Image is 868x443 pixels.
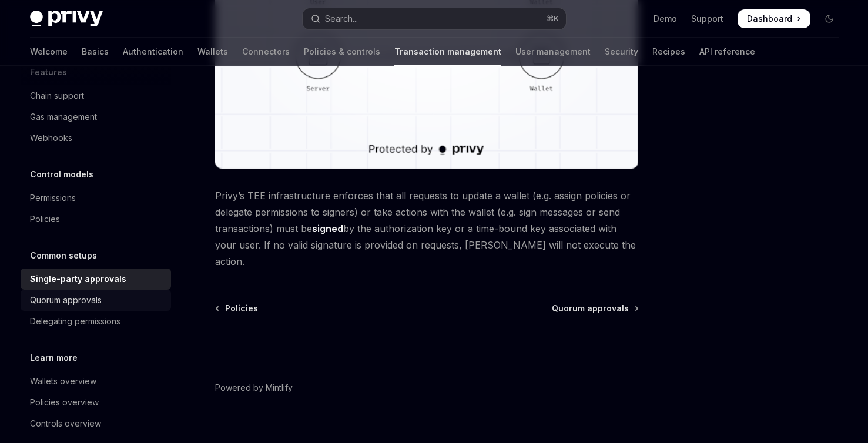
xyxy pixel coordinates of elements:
h5: Common setups [30,249,97,263]
a: Policies & controls [304,38,380,66]
a: Webhooks [21,127,171,149]
div: Wallets overview [30,374,96,388]
a: Dashboard [738,9,810,28]
h5: Learn more [30,351,78,365]
a: Chain support [21,85,171,106]
div: Policies overview [30,395,99,410]
a: Authentication [123,38,183,66]
button: Toggle dark mode [820,9,839,28]
a: Recipes [652,38,685,66]
div: Gas management [30,110,97,124]
a: Delegating permissions [21,311,171,332]
a: Powered by Mintlify [215,382,293,394]
div: Controls overview [30,417,101,431]
a: Security [605,38,638,66]
a: API reference [699,38,755,66]
span: ⌘ K [547,14,559,24]
a: Basics [82,38,109,66]
a: Policies overview [21,392,171,413]
div: Search... [325,12,358,26]
span: Policies [225,303,258,314]
div: Permissions [30,191,76,205]
span: Dashboard [747,13,792,25]
div: Policies [30,212,60,226]
div: Chain support [30,89,84,103]
a: Policies [216,303,258,314]
a: Quorum approvals [21,290,171,311]
div: Delegating permissions [30,314,120,328]
a: Support [691,13,723,25]
div: Single-party approvals [30,272,126,286]
div: Webhooks [30,131,72,145]
a: Controls overview [21,413,171,434]
a: Quorum approvals [552,303,638,314]
a: Single-party approvals [21,269,171,290]
span: Privy’s TEE infrastructure enforces that all requests to update a wallet (e.g. assign policies or... [215,187,639,270]
h5: Control models [30,167,93,182]
a: Demo [653,13,677,25]
a: User management [515,38,591,66]
a: Gas management [21,106,171,127]
a: Transaction management [394,38,501,66]
a: Connectors [242,38,290,66]
img: dark logo [30,11,103,27]
div: Quorum approvals [30,293,102,307]
a: Wallets [197,38,228,66]
a: Welcome [30,38,68,66]
strong: signed [312,223,343,234]
a: Policies [21,209,171,230]
a: Wallets overview [21,371,171,392]
a: Permissions [21,187,171,209]
button: Open search [303,8,566,29]
span: Quorum approvals [552,303,629,314]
